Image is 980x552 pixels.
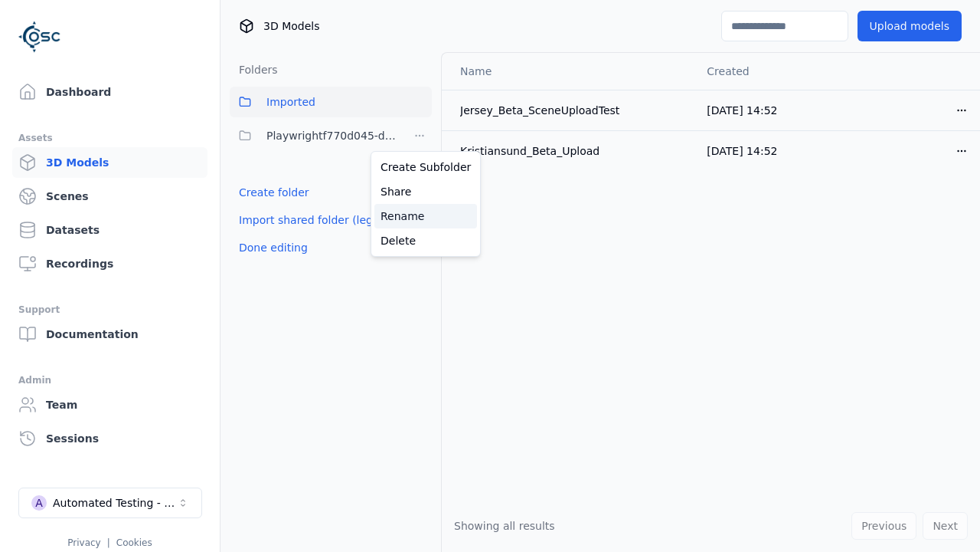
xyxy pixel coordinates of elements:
a: Delete [374,228,477,253]
a: Rename [374,204,477,228]
a: Create Subfolder [374,155,477,179]
a: Share [374,179,477,204]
